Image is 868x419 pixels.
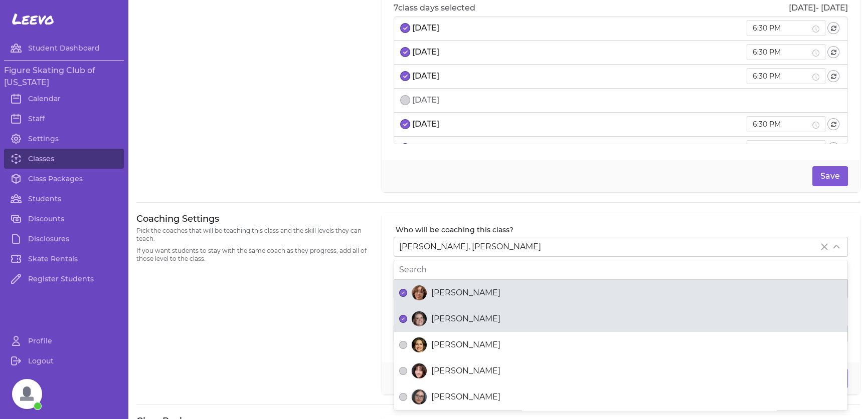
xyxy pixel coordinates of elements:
[4,38,124,58] a: Student Dashboard
[400,119,410,129] button: select date
[431,365,500,377] span: [PERSON_NAME]
[136,213,370,225] h3: Coaching Settings
[818,241,830,253] button: Clear Selected
[412,94,439,106] p: [DATE]
[4,269,124,289] a: Register Students
[4,351,124,371] a: Logout
[412,118,439,130] p: [DATE]
[812,166,848,186] button: Save
[412,70,439,82] p: [DATE]
[4,65,124,89] h3: Figure Skating Club of [US_STATE]
[12,10,54,28] span: Leevo
[400,143,410,153] button: select date
[4,89,124,109] a: Calendar
[753,23,810,34] input: 6:30 PM
[4,129,124,149] a: Settings
[412,22,439,34] p: [DATE]
[4,169,124,189] a: Class Packages
[396,225,848,235] label: Who will be coaching this class?
[4,331,124,351] a: Profile
[399,315,407,323] button: Photo[PERSON_NAME]
[394,325,848,343] input: Leave blank for unlimited spots
[4,189,124,209] a: Students
[431,391,500,403] span: [PERSON_NAME]
[431,339,500,351] span: [PERSON_NAME]
[753,71,810,82] input: 6:30 PM
[4,149,124,169] a: Classes
[394,260,847,279] input: Search
[400,71,410,81] button: select date
[431,287,500,299] span: [PERSON_NAME]
[753,119,810,130] input: 6:30 PM
[400,23,410,33] button: select date
[412,142,439,154] p: [DATE]
[399,341,407,349] button: Photo[PERSON_NAME]
[4,209,124,229] a: Discounts
[136,227,370,243] p: Pick the coaches that will be teaching this class and the skill levels they can teach.
[431,313,500,325] span: [PERSON_NAME]
[400,47,410,57] button: select date
[399,242,541,251] span: [PERSON_NAME], [PERSON_NAME]
[753,47,810,58] input: 6:30 PM
[789,2,848,14] p: [DATE] - [DATE]
[4,249,124,269] a: Skate Rentals
[399,393,407,401] button: Photo[PERSON_NAME]
[136,247,370,263] p: If you want students to stay with the same coach as they progress, add all of those level to the ...
[399,367,407,375] button: Photo[PERSON_NAME]
[412,46,439,58] p: [DATE]
[400,95,410,105] button: select date
[12,379,42,409] a: Open chat
[753,143,810,154] input: 6:30 PM
[4,229,124,249] a: Disclosures
[4,109,124,129] a: Staff
[394,2,475,14] p: 7 class days selected
[399,289,407,297] button: Photo[PERSON_NAME]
